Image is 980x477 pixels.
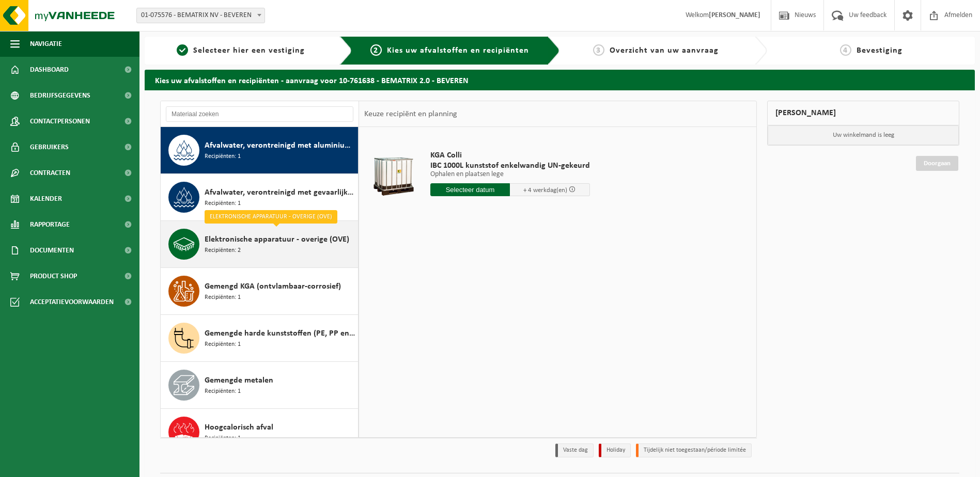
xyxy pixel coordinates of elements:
span: Recipiënten: 1 [205,387,241,396]
li: Tijdelijk niet toegestaan/période limitée [636,443,752,457]
a: Doorgaan [916,156,958,171]
span: Gemengd KGA (ontvlambaar-corrosief) [205,280,341,293]
span: Elektronische apparatuur - overige (OVE) [205,233,349,246]
button: Afvalwater, verontreinigd met gevaarlijke producten Recipiënten: 1 [161,174,359,221]
span: 2 [370,44,382,56]
span: Dashboard [30,57,69,83]
div: [PERSON_NAME] [767,101,959,125]
span: Afvalwater, verontreinigd met gevaarlijke producten [205,186,355,199]
span: 01-075576 - BEMATRIX NV - BEVEREN [136,8,265,23]
input: Selecteer datum [430,183,510,196]
span: Recipiënten: 2 [205,246,241,256]
span: Hoogcalorisch afval [205,421,273,434]
span: + 4 werkdag(en) [523,187,567,194]
span: Recipiënten: 1 [205,434,241,443]
span: Overzicht van uw aanvraag [610,46,719,55]
span: Selecteer hier een vestiging [193,46,305,55]
p: Ophalen en plaatsen lege [430,171,590,178]
span: Recipiënten: 1 [205,293,241,303]
button: Gemengd KGA (ontvlambaar-corrosief) Recipiënten: 1 [161,268,359,315]
span: Gebruikers [30,134,69,160]
span: Recipiënten: 1 [205,152,241,162]
strong: [PERSON_NAME] [709,11,760,19]
span: Bedrijfsgegevens [30,83,90,108]
span: 3 [593,44,604,56]
div: Keuze recipiënt en planning [359,101,462,127]
li: Vaste dag [555,443,594,457]
li: Holiday [599,443,631,457]
span: Documenten [30,237,74,263]
button: Gemengde metalen Recipiënten: 1 [161,362,359,409]
input: Materiaal zoeken [166,106,353,122]
span: Rapportage [30,212,70,237]
span: Product Shop [30,263,77,289]
span: 01-075576 - BEMATRIX NV - BEVEREN [137,8,265,23]
button: Afvalwater, verontreinigd met aluminiumslib Recipiënten: 1 [161,127,359,174]
span: Recipiënten: 1 [205,340,241,349]
a: 1Selecteer hier een vestiging [150,44,332,57]
span: Afvalwater, verontreinigd met aluminiumslib [205,139,355,152]
button: Gemengde harde kunststoffen (PE, PP en PVC), recycleerbaar (industrieel) Recipiënten: 1 [161,315,359,362]
p: Uw winkelmand is leeg [768,125,959,145]
span: Contactpersonen [30,108,90,134]
span: Gemengde harde kunststoffen (PE, PP en PVC), recycleerbaar (industrieel) [205,327,355,340]
span: Kalender [30,186,62,212]
span: Navigatie [30,31,62,57]
span: Contracten [30,160,70,186]
span: 4 [840,44,851,56]
span: IBC 1000L kunststof enkelwandig UN-gekeurd [430,161,590,171]
span: Acceptatievoorwaarden [30,289,114,315]
span: 1 [177,44,188,56]
span: Recipiënten: 1 [205,199,241,209]
span: Bevestiging [857,46,903,55]
button: Hoogcalorisch afval Recipiënten: 1 [161,409,359,456]
span: KGA Colli [430,150,590,161]
button: Elektronische apparatuur - overige (OVE) Recipiënten: 2 [161,221,359,268]
h2: Kies uw afvalstoffen en recipiënten - aanvraag voor 10-761638 - BEMATRIX 2.0 - BEVEREN [145,70,975,90]
span: Gemengde metalen [205,374,273,387]
span: Kies uw afvalstoffen en recipiënten [387,46,529,55]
